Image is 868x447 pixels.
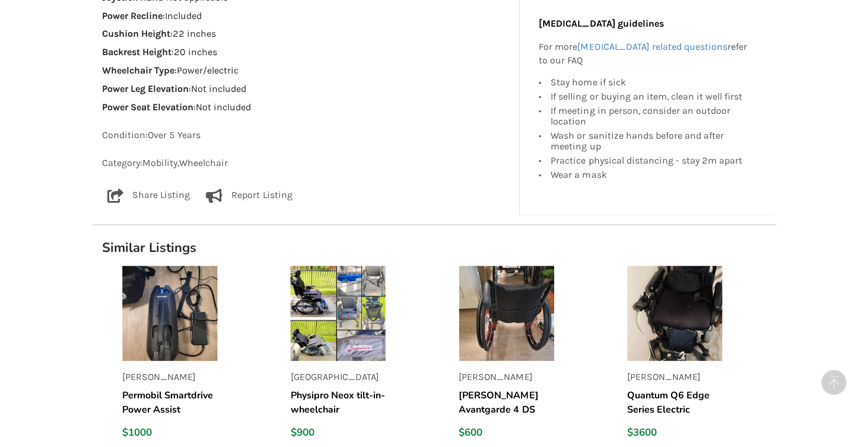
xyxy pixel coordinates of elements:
strong: Wheelchair Type [102,65,174,76]
div: Wear a mask [550,168,751,181]
p: : Included [102,10,510,24]
p: [PERSON_NAME] [627,371,721,384]
b: [MEDICAL_DATA] guidelines [538,19,663,30]
p: [PERSON_NAME] [122,371,217,384]
p: [GEOGRAPHIC_DATA] [290,371,385,384]
strong: Backrest Height [102,47,171,58]
strong: Cushion Height [102,28,170,40]
p: For more refer to our FAQ [538,41,751,69]
div: Stay home if sick [550,78,751,90]
div: $3600 [627,426,721,439]
img: listing [290,266,385,361]
p: : Power/electric [102,65,510,78]
p: Condition: Over 5 Years [102,129,510,143]
h5: Permobil Smartdrive Power Assist [122,388,217,417]
div: Wash or sanitize hands before and after meeting up [550,129,751,154]
p: Report Listing [231,189,292,203]
a: [MEDICAL_DATA] related questions [577,42,726,53]
div: If selling or buying an item, clean it well first [550,90,751,104]
div: $1000 [122,426,217,439]
strong: Power Leg Elevation [102,84,189,95]
p: Share Listing [132,189,190,203]
h5: [PERSON_NAME] Avantgarde 4 DS Folding Wheelchair [459,388,554,417]
img: listing [627,266,721,361]
div: $600 [459,426,554,439]
div: $900 [290,426,385,439]
p: : Not included [102,83,510,97]
div: If meeting in person, consider an outdoor location [550,104,751,129]
p: : Not included [102,101,510,115]
h5: Quantum Q6 Edge Series Electric wheelchair [627,388,721,417]
p: : 20 inches [102,46,510,60]
strong: Power Recline [102,11,163,22]
h5: Physipro Neox tilt-in-wheelchair [290,388,385,417]
strong: Power Seat Elevation [102,102,193,113]
p: Category: Mobility , Wheelchair [102,157,510,171]
p: : 22 inches [102,28,510,41]
img: listing [459,266,554,361]
h1: Similar Listings [93,240,775,256]
div: Practice physical distancing - stay 2m apart [550,154,751,168]
img: listing [122,266,217,361]
p: [PERSON_NAME] [459,371,554,384]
